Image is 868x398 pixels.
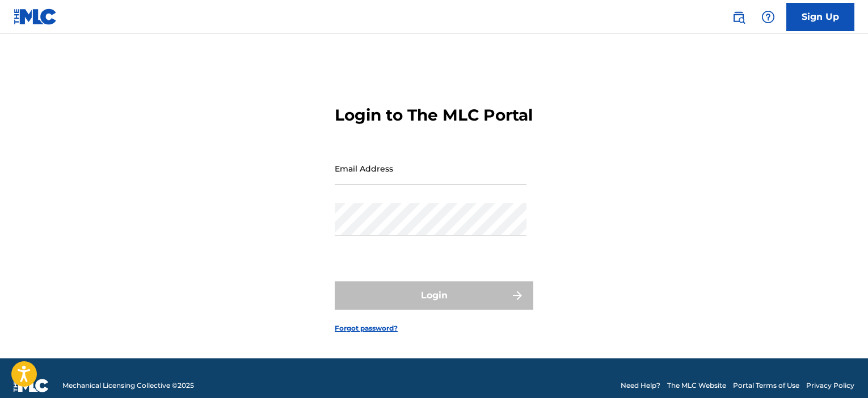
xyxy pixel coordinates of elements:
a: Sign Up [786,3,854,31]
img: logo [14,379,49,392]
a: Privacy Policy [806,380,854,391]
a: Public Search [727,6,750,28]
img: MLC Logo [14,8,57,25]
a: The MLC Website [667,380,726,391]
a: Forgot password? [335,323,398,333]
img: help [761,10,775,24]
div: Help [757,6,779,28]
img: search [732,10,745,24]
h3: Login to The MLC Portal [335,105,533,125]
span: Mechanical Licensing Collective © 2025 [62,380,194,391]
a: Need Help? [621,380,660,391]
a: Portal Terms of Use [733,380,799,391]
